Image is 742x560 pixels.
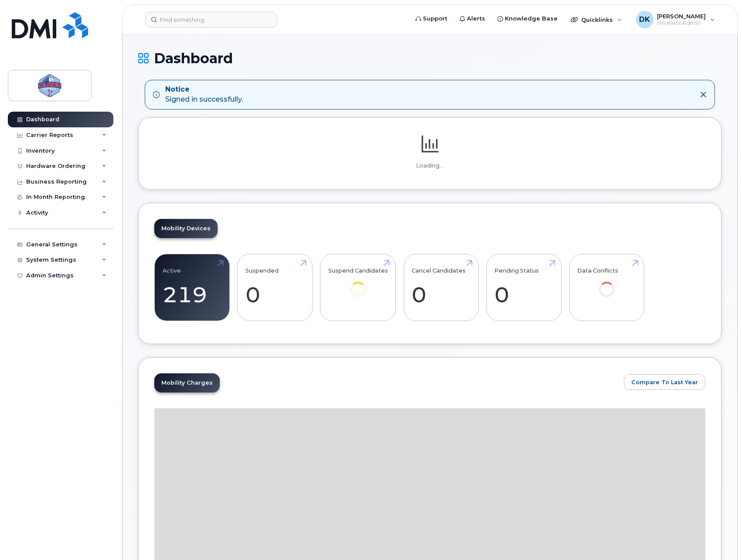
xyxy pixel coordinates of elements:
a: Pending Status 0 [494,259,553,316]
a: Mobility Devices [154,219,218,238]
span: Compare To Last Year [631,378,698,386]
div: Signed in successfully. [165,85,243,105]
h1: Dashboard [138,51,722,66]
a: Cancel Candidates 0 [412,259,470,316]
button: Compare To Last Year [624,374,705,390]
a: Mobility Charges [154,373,220,393]
p: Loading... [154,162,705,170]
a: Data Conflicts [577,259,636,309]
strong: Notice [165,85,243,95]
a: Suspend Candidates [328,259,388,309]
a: Active 219 [163,259,221,316]
a: Suspended 0 [245,259,304,316]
